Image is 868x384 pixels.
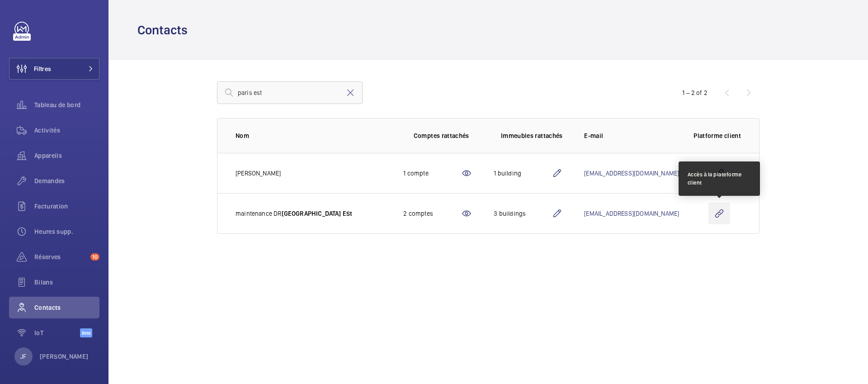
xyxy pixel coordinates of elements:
[236,209,352,218] p: maintenance DR
[34,303,99,312] span: Contacts
[34,64,51,73] span: Filtres
[9,58,99,80] button: Filtres
[80,328,92,337] span: Beta
[34,278,99,287] span: Bilans
[20,352,26,361] p: JF
[217,81,363,104] input: Recherche par nom, prénom, mail ou client
[34,100,99,109] span: Tableau de bord
[34,252,87,261] span: Réserves
[403,209,461,218] div: 2 comptes
[34,227,99,236] span: Heures supp.
[137,22,193,38] h1: Contacts
[236,131,389,140] p: Nom
[343,210,353,217] span: ESt
[34,176,99,185] span: Demandes
[34,202,99,211] span: Facturation
[34,126,99,135] span: Activités
[403,169,461,178] div: 1 compte
[501,131,563,140] p: Immeubles rattachés
[682,88,708,97] div: 1 – 2 of 2
[584,210,679,217] a: [EMAIL_ADDRESS][DOMAIN_NAME]
[40,352,89,361] p: [PERSON_NAME]
[584,170,679,177] a: [EMAIL_ADDRESS][DOMAIN_NAME]
[90,253,99,261] span: 10
[688,171,751,187] div: Accès à la plateforme client
[494,169,552,178] div: 1 building
[584,131,679,140] p: E-mail
[414,131,469,140] p: Comptes rattachés
[34,151,99,160] span: Appareils
[693,131,741,140] p: Platforme client
[236,169,281,178] p: [PERSON_NAME]
[494,209,552,218] div: 3 buildings
[282,210,341,217] span: [GEOGRAPHIC_DATA]
[34,328,80,337] span: IoT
